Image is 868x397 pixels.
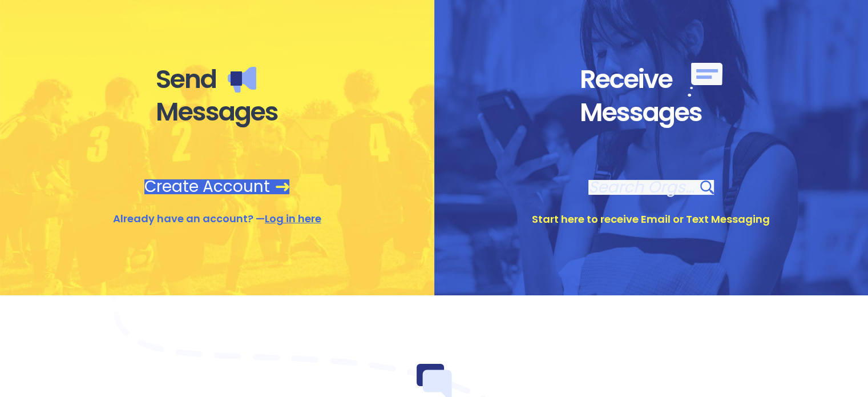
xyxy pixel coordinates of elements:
div: Messages [580,97,722,129]
a: Search Orgs… [588,180,714,195]
div: Receive [580,63,722,97]
img: Send messages [228,67,256,93]
div: Messages [156,96,278,128]
div: Already have an account? — [113,211,321,226]
a: Log in here [265,211,321,226]
div: Send [156,63,278,95]
div: Start here to receive Email or Text Messaging [532,212,770,227]
img: Receive messages [688,63,722,97]
a: Create Account [144,179,289,194]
